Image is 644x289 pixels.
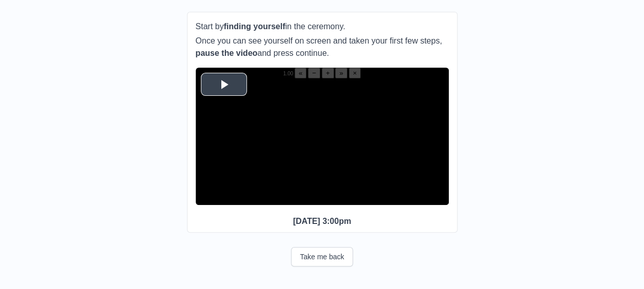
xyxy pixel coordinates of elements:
[196,68,449,205] div: Video Player
[196,49,258,57] b: pause the video
[196,35,449,59] p: Once you can see yourself on screen and taken your first few steps, and press continue.
[196,20,449,33] p: Start by in the ceremony.
[224,22,285,31] b: finding yourself
[196,215,449,228] p: [DATE] 3:00pm
[291,247,352,266] button: Take me back
[201,73,247,96] button: Play Video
